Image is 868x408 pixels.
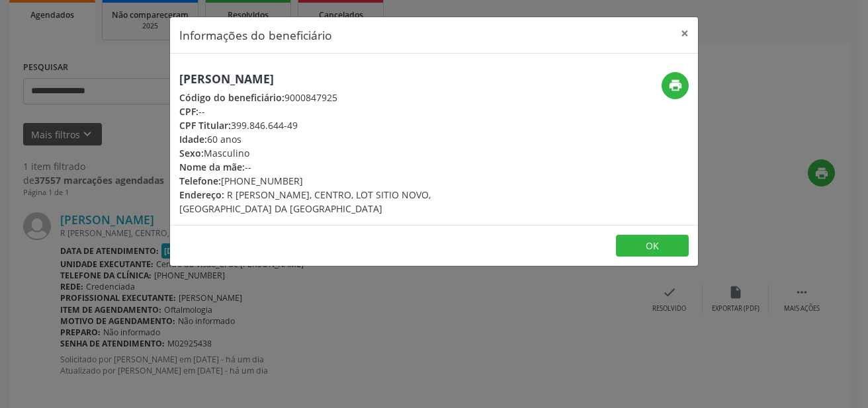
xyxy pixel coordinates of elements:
span: Código do beneficiário: [179,91,284,104]
div: 60 anos [179,132,513,146]
span: Nome da mãe: [179,161,245,173]
div: 9000847925 [179,91,513,104]
div: [PHONE_NUMBER] [179,174,513,188]
span: Endereço: [179,188,224,201]
span: CPF: [179,105,198,118]
div: Masculino [179,146,513,160]
div: -- [179,160,513,174]
div: 399.846.644-49 [179,118,513,132]
span: Idade: [179,133,207,145]
h5: Informações do beneficiário [179,26,332,44]
button: print [662,72,689,99]
span: R [PERSON_NAME], CENTRO, LOT SITIO NOVO, [GEOGRAPHIC_DATA] DA [GEOGRAPHIC_DATA] [179,188,431,215]
i: print [668,78,683,93]
span: Sexo: [179,147,204,159]
button: Close [672,17,698,50]
span: CPF Titular: [179,119,231,132]
button: OK [616,235,689,257]
div: -- [179,104,513,118]
h5: [PERSON_NAME] [179,72,513,86]
span: Telefone: [179,175,221,187]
